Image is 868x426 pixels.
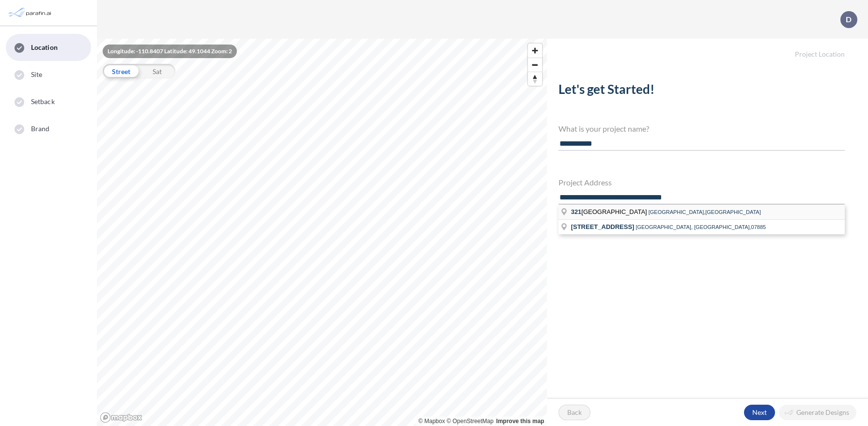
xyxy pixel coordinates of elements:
[547,39,868,59] h5: Project Location
[571,208,582,215] span: 321
[558,82,845,101] h2: Let's get Started!
[635,224,766,230] span: [GEOGRAPHIC_DATA], [GEOGRAPHIC_DATA],07885
[100,412,142,423] a: Mapbox homepage
[31,97,55,106] span: Setback
[7,4,54,22] img: Parafin
[744,405,775,420] button: Next
[571,208,649,215] span: [GEOGRAPHIC_DATA]
[31,43,58,52] span: Location
[97,39,547,426] canvas: Map
[103,64,139,78] div: Street
[571,223,635,230] span: [STREET_ADDRESS]
[31,124,50,134] span: Brand
[447,418,494,425] a: OpenStreetMap
[846,15,852,24] p: D
[649,209,761,215] span: [GEOGRAPHIC_DATA],[GEOGRAPHIC_DATA]
[139,64,175,78] div: Sat
[418,418,445,425] a: Mapbox
[103,45,237,58] div: Longitude: -110.8407 Latitude: 49.1044 Zoom: 2
[752,408,767,417] p: Next
[528,72,542,86] button: Reset bearing to north
[31,70,42,79] span: Site
[558,124,845,133] h4: What is your project name?
[558,178,845,187] h4: Project Address
[528,44,542,58] button: Zoom in
[496,418,544,425] a: Improve this map
[528,58,542,72] button: Zoom out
